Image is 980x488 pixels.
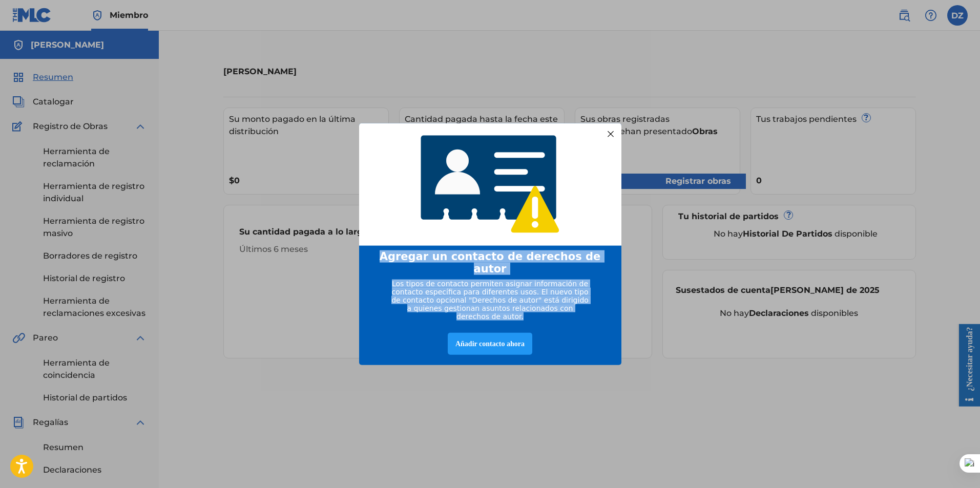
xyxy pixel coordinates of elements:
[391,280,589,321] font: Los tipos de contacto permiten asignar información de contacto específica para diferentes usos. E...
[414,128,567,241] img: 4768233920565408.png
[14,3,23,67] font: ¿Necesitar ayuda?
[448,333,532,355] div: Añadir contacto ahora
[359,123,621,365] div: entrando en modal
[380,250,601,275] font: Agregar un contacto de derechos de autor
